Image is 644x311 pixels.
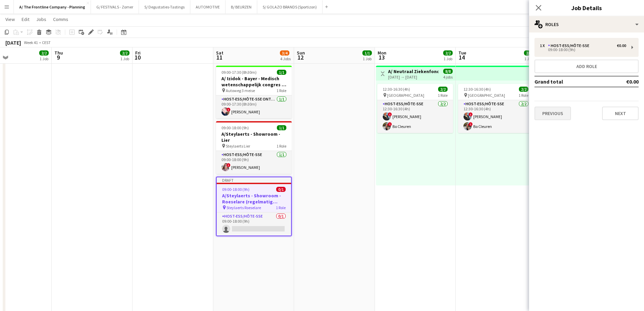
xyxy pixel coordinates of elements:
span: 2/2 [39,50,49,55]
span: 0/1 [276,187,286,192]
span: ! [388,122,392,126]
h3: A/Steylaerts - Showroom - Roeselare (regelmatig terugkerende opdracht) [217,193,291,205]
span: 1 Role [277,88,286,93]
span: 1/1 [277,125,286,130]
span: Sun [297,50,305,56]
app-job-card: 09:00-18:00 (9h)1/1A/Steylaerts - Showroom - Lier Steylaerts Lier1 RoleHost-ess/Hôte-sse1/109:00-... [216,121,292,174]
div: [DATE] [5,39,21,46]
button: Previous [534,107,571,120]
div: [DATE] → [DATE] [388,74,438,80]
span: ! [226,108,231,112]
span: 11 [215,53,223,61]
div: CEST [42,40,51,45]
h3: A/Steylaerts - Showroom - Lier [216,131,292,143]
span: 1 Role [438,93,448,98]
div: 1 Job [363,56,372,61]
span: Sat [216,50,223,56]
span: 2/2 [443,50,453,55]
span: 8/8 [443,69,453,74]
span: [GEOGRAPHIC_DATA] [468,93,505,98]
span: 1 Role [276,205,286,210]
td: €0.00 [606,76,639,87]
button: S/ GOLAZO BRANDS (Sportizon) [257,0,323,14]
div: Draft [217,177,291,183]
span: Jobs [36,16,46,22]
app-card-role: Host-ess/Hôte-sse0/109:00-18:00 (9h) [217,213,291,236]
span: 1 Role [277,143,286,149]
span: 2/2 [120,50,129,55]
span: Mon [378,50,386,56]
span: 3/4 [280,50,289,55]
app-job-card: 12:30-16:30 (4h)2/2 [GEOGRAPHIC_DATA]1 RoleHost-ess/Hôte-sse2/212:30-16:30 (4h)![PERSON_NAME]!Bo ... [458,84,534,133]
span: ! [469,122,473,126]
button: Add role [534,60,639,73]
div: 4 jobs [443,74,453,80]
span: 09:00-18:00 (9h) [221,125,249,130]
span: 09:00-18:00 (9h) [222,187,249,192]
a: View [3,15,18,24]
div: 1 x [540,43,548,48]
span: Autoweg 3 meise [226,88,255,93]
button: A/ The Frontline Company - Planning [14,0,91,14]
div: 1 Job [524,56,533,61]
td: Grand total [534,76,606,87]
span: ! [388,112,392,116]
span: Thu [54,50,63,56]
span: 1 Role [519,93,528,98]
a: Jobs [33,15,49,24]
button: AUTOMOTIVE [190,0,225,14]
span: 9 [53,53,63,61]
div: €0.00 [617,43,626,48]
span: Edit [22,16,29,22]
span: 10 [134,53,141,61]
app-card-role: Host-ess/Hôte-sse Onthaal-Accueill1/109:00-17:30 (8h30m)![PERSON_NAME] [216,95,292,118]
app-card-role: Host-ess/Hôte-sse1/109:00-18:00 (9h)![PERSON_NAME] [216,151,292,174]
div: 09:00-18:00 (9h) [540,48,626,51]
app-job-card: Draft09:00-18:00 (9h)0/1A/Steylaerts - Showroom - Roeselare (regelmatig terugkerende opdracht) St... [216,177,292,236]
span: Steylaerts Lier [226,143,250,149]
span: 2/2 [438,87,448,92]
a: Comms [50,15,71,24]
span: ! [226,163,231,167]
span: Week 41 [22,40,39,45]
span: 14 [457,53,466,61]
span: 12:30-16:30 (4h) [463,87,491,92]
span: 12:30-16:30 (4h) [383,87,410,92]
span: Steylaerts Roeselare [226,205,261,210]
app-job-card: 09:00-17:30 (8h30m)1/1A/ Izidok - Bayer - Medisch wetenschappelijk congres - Meise Autoweg 3 meis... [216,66,292,118]
div: 4 Jobs [280,56,291,61]
span: Comms [53,16,68,22]
span: 09:00-17:30 (8h30m) [221,70,257,75]
span: [GEOGRAPHIC_DATA] [387,93,424,98]
button: G/ FESTIVALS - Zomer [91,0,139,14]
button: B/ BEURZEN [225,0,257,14]
span: Fri [135,50,141,56]
app-job-card: 12:30-16:30 (4h)2/2 [GEOGRAPHIC_DATA]1 RoleHost-ess/Hôte-sse2/212:30-16:30 (4h)![PERSON_NAME]!Bo ... [377,84,453,133]
span: View [5,16,15,22]
app-card-role: Host-ess/Hôte-sse2/212:30-16:30 (4h)![PERSON_NAME]!Bo Cleuren [377,100,453,133]
h3: Job Details [529,3,644,12]
span: 12 [296,53,305,61]
div: Roles [529,16,644,32]
div: 1 Job [444,56,452,61]
h3: A/ Neutraal Ziekenfonds Vlaanderen (NZVL) - [GEOGRAPHIC_DATA] - 13-16/10 [388,68,438,74]
span: 2/2 [524,50,533,55]
span: 13 [377,53,386,61]
span: Tue [458,50,466,56]
span: ! [469,112,473,116]
div: Host-ess/Hôte-sse [548,43,592,48]
div: 1 Job [120,56,129,61]
h3: A/ Izidok - Bayer - Medisch wetenschappelijk congres - Meise [216,75,292,88]
app-card-role: Host-ess/Hôte-sse2/212:30-16:30 (4h)![PERSON_NAME]!Bo Cleuren [458,100,534,133]
button: S/ Degustaties-Tastings [139,0,190,14]
a: Edit [19,15,32,24]
button: Next [602,107,639,120]
span: 2/2 [519,87,528,92]
span: 1/1 [362,50,372,55]
div: 1 Job [40,56,48,61]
